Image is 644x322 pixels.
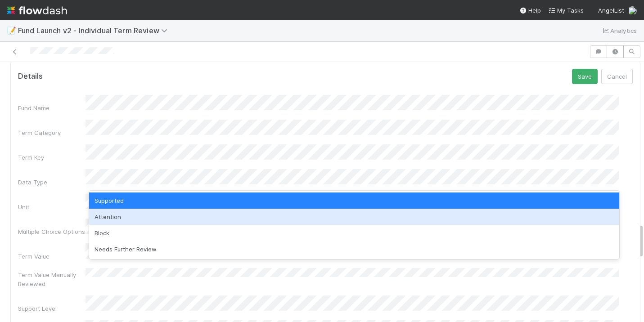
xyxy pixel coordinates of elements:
[18,128,86,137] div: Term Category
[18,270,86,288] div: Term Value Manually Reviewed
[548,6,584,15] a: My Tasks
[18,227,86,236] div: Multiple Choice Options
[89,241,619,257] div: Needs Further Review
[18,153,86,162] div: Term Key
[89,192,619,209] div: Supported
[548,7,584,14] span: My Tasks
[572,69,598,84] button: Save
[18,304,86,313] div: Support Level
[18,103,86,112] div: Fund Name
[18,26,172,35] span: Fund Launch v2 - Individual Term Review
[519,6,541,15] div: Help
[7,27,16,34] span: 📝
[598,7,624,14] span: AngelList
[601,69,633,84] button: Cancel
[18,178,86,187] div: Data Type
[628,6,637,15] img: avatar_0b1dbcb8-f701-47e0-85bc-d79ccc0efe6c.png
[89,209,619,225] div: Attention
[601,25,637,36] a: Analytics
[18,72,43,81] h5: Details
[89,225,619,241] div: Block
[7,3,67,18] img: logo-inverted-e16ddd16eac7371096b0.svg
[18,252,86,261] div: Term Value
[18,202,86,211] div: Unit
